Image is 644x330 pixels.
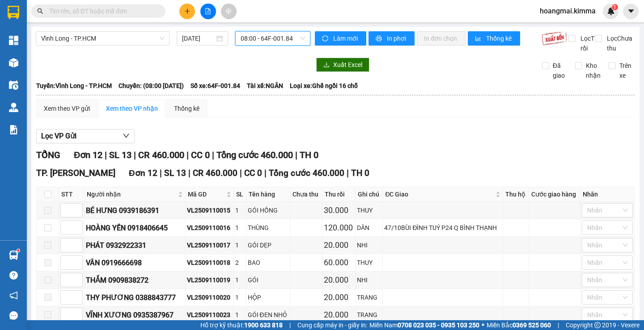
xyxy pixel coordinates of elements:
div: HỘP [248,292,289,302]
span: TH 0 [300,150,318,160]
span: Tài xế: NGÂN [247,81,283,91]
input: Tìm tên, số ĐT hoặc mã đơn [49,6,155,16]
div: 1 [235,240,245,250]
span: TH 0 [351,168,369,178]
div: DÂN [357,223,381,233]
div: TRANG [357,310,381,320]
div: THY PHƯƠNG 0388843777 [86,292,184,303]
span: | [134,150,136,160]
span: bar-chart [475,35,483,42]
span: down [123,132,130,139]
span: | [160,168,162,178]
div: 120.000 [324,221,354,234]
span: question-circle [9,271,18,280]
img: dashboard-icon [9,36,18,45]
div: TRANG [357,292,381,302]
button: printerIn phơi [369,31,415,46]
div: GÓI HỒNG [248,205,289,215]
span: TỔNG [36,150,60,160]
span: | [295,150,297,160]
div: VL2509110015 [187,205,232,215]
div: BAO [248,258,289,267]
button: In đơn chọn [417,31,466,46]
div: GÓI ĐEN NHỎ [248,310,289,320]
th: Thu rồi [322,187,356,202]
span: Mã GD [188,189,225,199]
span: | [240,168,242,178]
span: SL 13 [109,150,131,160]
div: VĨNH XƯƠNG 0935387967 [86,309,184,321]
div: 1 [235,205,245,215]
span: In phơi [387,33,407,43]
span: Kho nhận [582,61,604,80]
th: Thu hộ [503,187,529,202]
span: Chuyến: (08:00 [DATE]) [119,81,184,91]
div: 20.000 [324,239,354,251]
strong: 0708 023 035 - 0935 103 250 [398,322,479,329]
span: sync [322,35,330,42]
span: caret-down [627,7,635,15]
img: 9k= [542,31,567,46]
div: THÙNG [248,223,289,233]
button: plus [179,4,195,19]
span: printer [376,35,383,42]
sup: 1 [17,249,20,252]
td: VL2509110023 [186,306,234,324]
td: VL2509110019 [186,272,234,289]
button: downloadXuất Excel [316,58,369,72]
span: | [264,168,267,178]
td: VL2509110016 [186,219,234,237]
span: CR 460.000 [138,150,184,160]
span: Thống kê [486,33,513,43]
th: Tên hàng [246,187,291,202]
div: NHI [357,240,381,250]
div: Thống kê [174,104,199,113]
div: 1 [235,292,245,302]
img: warehouse-icon [9,58,18,67]
td: VL2509110018 [186,254,234,272]
span: download [323,62,330,69]
span: Lọc VP Gửi [41,130,76,142]
div: 20.000 [324,309,354,321]
div: 1 [235,310,245,320]
span: Đơn 12 [129,168,157,178]
td: VL2509110017 [186,237,234,254]
span: CR 460.000 [193,168,237,178]
td: VL2509110020 [186,289,234,306]
div: GÓI [248,275,289,285]
span: Làm mới [333,33,359,43]
span: Số xe: 64F-001.84 [191,81,240,91]
span: Đã giao [549,61,568,80]
span: | [188,168,191,178]
button: bar-chartThống kê [468,31,520,46]
b: Tuyến: Vĩnh Long - TP.HCM [36,82,112,89]
span: SL 13 [164,168,186,178]
span: | [105,150,107,160]
span: CC 0 [244,168,262,178]
span: Loại xe: Ghế ngồi 16 chỗ [290,81,358,91]
div: VL2509110018 [187,258,232,267]
img: warehouse-icon [9,251,18,260]
span: Hỗ trợ kỹ thuật: [200,320,283,330]
input: 11/09/2025 [182,33,215,43]
span: Lọc Thu rồi [577,33,603,53]
button: caret-down [623,4,639,19]
th: STT [59,187,85,202]
sup: 1 [612,4,618,10]
strong: 1900 633 818 [244,322,283,329]
div: VÂN 0919666698 [86,257,184,268]
span: CC 0 [191,150,210,160]
span: Cung cấp máy in - giấy in: [297,320,367,330]
span: 1 [613,4,616,10]
div: 1 [235,223,245,233]
span: Vĩnh Long - TP.HCM [41,32,164,45]
span: | [212,150,214,160]
span: aim [225,8,232,14]
img: logo-vxr [8,6,19,19]
div: THUY [357,258,381,267]
span: copyright [594,322,601,328]
span: Miền Nam [369,320,479,330]
div: 20.000 [324,291,354,304]
div: THUY [357,205,381,215]
div: 1 [235,275,245,285]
